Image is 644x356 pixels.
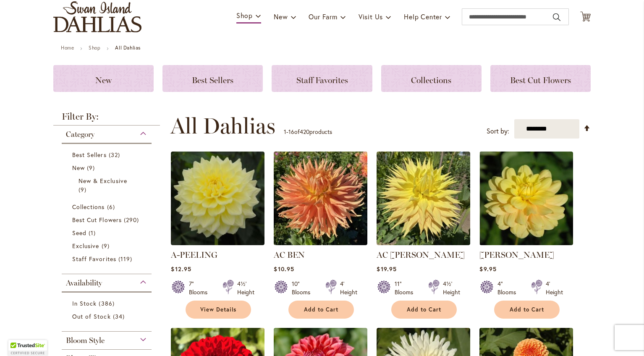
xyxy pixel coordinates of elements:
span: 16 [288,128,294,136]
span: Add to Cart [510,306,544,313]
div: 4½' Height [237,280,254,296]
a: AC BEN [274,239,367,247]
img: AC Jeri [377,152,470,245]
span: 9 [87,163,97,172]
span: Our Farm [309,12,337,21]
span: New [274,12,288,21]
a: Staff Favorites [72,254,143,263]
a: View Details [186,301,251,319]
button: Add to Cart [494,301,560,319]
div: 11" Blooms [395,280,418,296]
a: Best Cut Flowers [72,215,143,224]
span: Out of Stock [72,312,111,320]
span: Visit Us [359,12,383,21]
span: Best Cut Flowers [510,75,571,85]
span: Collections [411,75,451,85]
span: $19.95 [377,265,396,273]
iframe: Launch Accessibility Center [6,326,30,350]
span: In Stock [72,299,97,307]
span: 6 [107,202,117,211]
span: Best Cut Flowers [72,216,122,224]
span: View Details [200,306,236,313]
a: AC BEN [274,250,305,260]
p: - of products [284,125,332,139]
a: In Stock 386 [72,299,143,308]
span: $9.95 [479,265,496,273]
div: 4' Height [546,280,563,296]
a: Exclusive [72,241,143,250]
span: Availability [66,278,102,288]
label: Sort by: [487,123,509,139]
a: Best Sellers [72,150,143,159]
span: Staff Favorites [296,75,348,85]
span: 32 [109,150,122,159]
span: $10.95 [274,265,294,273]
span: New [95,75,112,85]
a: Out of Stock 34 [72,312,143,321]
span: All Dahlias [170,113,275,139]
span: New & Exclusive [79,177,127,185]
a: AC Jeri [377,239,470,247]
span: Help Center [404,12,442,21]
span: 9 [79,185,89,194]
span: 9 [102,241,112,250]
button: Add to Cart [391,301,457,319]
a: New &amp; Exclusive [79,176,137,194]
a: New [72,163,143,172]
a: A-Peeling [171,239,264,247]
a: Staff Favorites [272,65,372,92]
span: Best Sellers [192,75,233,85]
span: Staff Favorites [72,255,116,263]
span: 420 [300,128,309,136]
span: Shop [236,11,253,20]
div: 4" Blooms [497,280,521,296]
strong: All Dahlias [115,44,141,51]
span: Add to Cart [304,306,338,313]
a: Collections [381,65,482,92]
span: Best Sellers [72,151,107,159]
button: Add to Cart [288,301,354,319]
span: Collections [72,203,105,211]
a: Shop [89,44,100,51]
a: Best Cut Flowers [490,65,591,92]
a: Best Sellers [162,65,263,92]
img: AHOY MATEY [479,152,573,245]
span: 34 [113,312,127,321]
span: Add to Cart [407,306,441,313]
span: 290 [124,215,141,224]
span: 386 [99,299,116,308]
a: [PERSON_NAME] [479,250,554,260]
span: 1 [284,128,286,136]
a: AC [PERSON_NAME] [377,250,465,260]
a: A-PEELING [171,250,217,260]
img: AC BEN [274,152,367,245]
div: 7" Blooms [189,280,212,296]
img: A-Peeling [171,152,264,245]
span: Bloom Style [66,336,105,345]
div: 4½' Height [443,280,460,296]
span: Exclusive [72,242,99,250]
a: Home [61,44,74,51]
a: AHOY MATEY [479,239,573,247]
span: $12.95 [171,265,191,273]
div: 4' Height [340,280,357,296]
a: store logo [53,1,141,32]
div: 10" Blooms [292,280,315,296]
strong: Filter By: [53,112,160,126]
span: New [72,164,85,172]
a: Collections [72,202,143,211]
a: New [53,65,154,92]
span: Category [66,130,94,139]
span: 1 [89,228,98,237]
span: 119 [118,254,134,263]
a: Seed [72,228,143,237]
span: Seed [72,229,86,237]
